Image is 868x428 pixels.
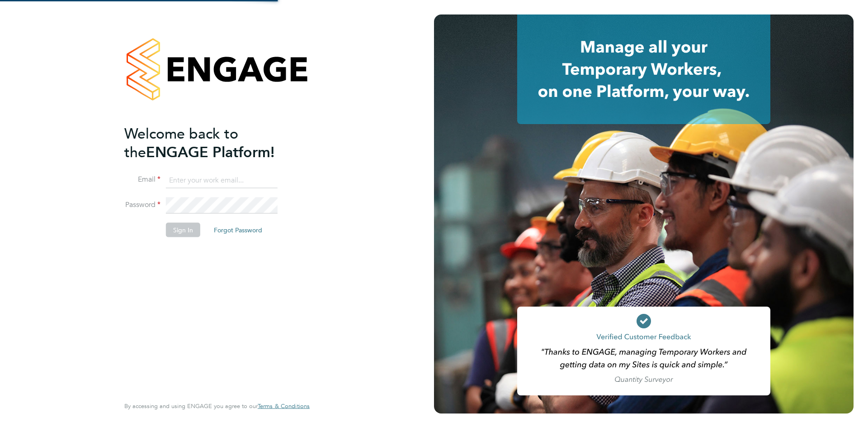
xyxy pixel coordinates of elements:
button: Sign In [166,223,200,237]
input: Enter your work email... [166,172,278,188]
label: Email [124,175,160,184]
span: By accessing and using ENGAGE you agree to our [124,402,310,410]
span: Welcome back to the [124,125,238,161]
h2: ENGAGE Platform! [124,124,301,161]
a: Terms & Conditions [258,403,310,410]
button: Forgot Password [207,223,269,237]
label: Password [124,200,160,210]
